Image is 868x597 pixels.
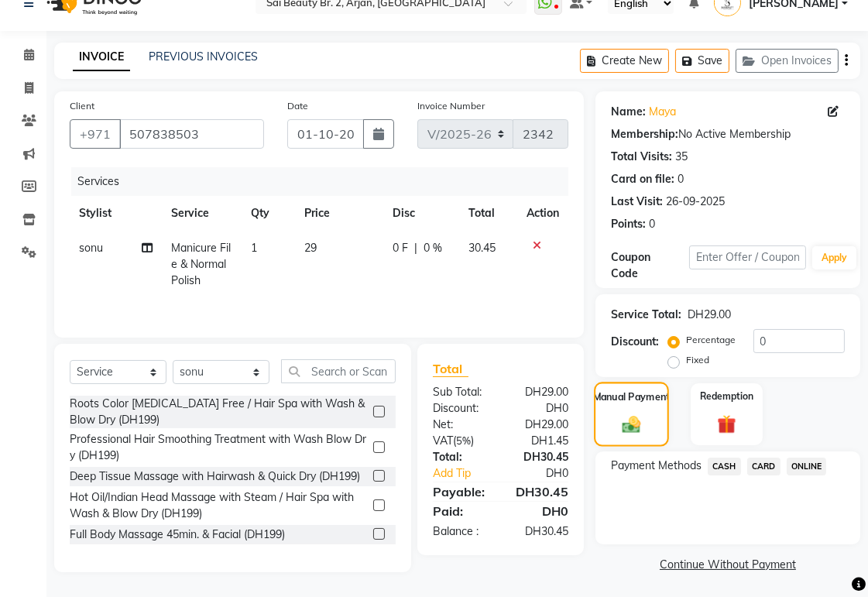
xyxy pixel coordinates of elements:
span: | [414,240,417,256]
div: Full Body Massage 45min. & Facial (DH199) [70,527,285,543]
div: Discount: [611,334,659,350]
label: Date [287,99,308,113]
span: 0 F [393,240,408,256]
div: Paid: [421,502,501,520]
span: 1 [252,241,258,255]
div: Deep Tissue Massage with Hairwash & Quick Dry (DH199) [70,468,360,485]
span: Manicure File & Normal Polish [171,241,231,287]
div: Total: [421,449,501,465]
input: Search or Scan [281,359,396,383]
div: Services [71,167,580,196]
button: Save [675,49,729,73]
button: Open Invoices [736,49,839,73]
button: Apply [812,246,856,269]
div: DH30.45 [501,523,581,540]
a: Add Tip [421,465,514,482]
div: 0 [678,171,684,187]
div: DH29.00 [501,417,581,433]
span: sonu [79,241,103,255]
span: Payment Methods [611,458,702,474]
div: DH0 [501,400,581,417]
img: _gift.svg [712,413,743,436]
div: Payable: [421,482,501,501]
div: Professional Hair Smoothing Treatment with Wash Blow Dry (DH199) [70,431,367,464]
th: Qty [242,196,296,231]
div: DH30.45 [501,482,581,501]
div: Total Visits: [611,149,672,165]
div: Coupon Code [611,249,689,282]
a: Maya [649,104,676,120]
th: Total [459,196,517,231]
div: Sub Total: [421,384,501,400]
label: Invoice Number [417,99,485,113]
label: Percentage [686,333,736,347]
div: Last Visit: [611,194,663,210]
span: Total [433,361,468,377]
span: 30.45 [468,241,496,255]
div: DH29.00 [688,307,731,323]
button: +971 [70,119,121,149]
div: DH0 [501,502,581,520]
label: Client [70,99,94,113]
div: Discount: [421,400,501,417]
div: Service Total: [611,307,681,323]
input: Enter Offer / Coupon Code [689,245,806,269]
a: PREVIOUS INVOICES [149,50,258,63]
th: Service [162,196,242,231]
input: Search by Name/Mobile/Email/Code [119,119,264,149]
label: Redemption [700,389,753,403]
div: Net: [421,417,501,433]
span: 5% [456,434,471,447]
th: Price [295,196,383,231]
div: No Active Membership [611,126,845,142]
span: Vat [433,434,453,448]
div: ( ) [421,433,501,449]
div: Balance : [421,523,501,540]
a: INVOICE [73,43,130,71]
span: CARD [747,458,781,475]
span: ONLINE [787,458,827,475]
div: 35 [675,149,688,165]
button: Create New [580,49,669,73]
div: Roots Color [MEDICAL_DATA] Free / Hair Spa with Wash & Blow Dry (DH199) [70,396,367,428]
div: Name: [611,104,646,120]
div: 26-09-2025 [666,194,725,210]
div: DH0 [514,465,580,482]
div: DH29.00 [501,384,581,400]
div: Card on file: [611,171,674,187]
th: Disc [383,196,459,231]
span: 0 % [424,240,442,256]
img: _cash.svg [616,413,646,434]
th: Stylist [70,196,162,231]
label: Manual Payment [593,389,671,404]
th: Action [517,196,568,231]
a: Continue Without Payment [599,557,857,573]
div: Points: [611,216,646,232]
span: 29 [304,241,317,255]
div: Deep Cleaning Facial with Neck & Shoulder / Head Massage & Collagen Mask (DH199) [70,547,367,580]
label: Fixed [686,353,709,367]
div: DH1.45 [501,433,581,449]
div: 0 [649,216,655,232]
div: Hot Oil/Indian Head Massage with Steam / Hair Spa with Wash & Blow Dry (DH199) [70,489,367,522]
div: DH30.45 [501,449,581,465]
div: Membership: [611,126,678,142]
span: CASH [708,458,741,475]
